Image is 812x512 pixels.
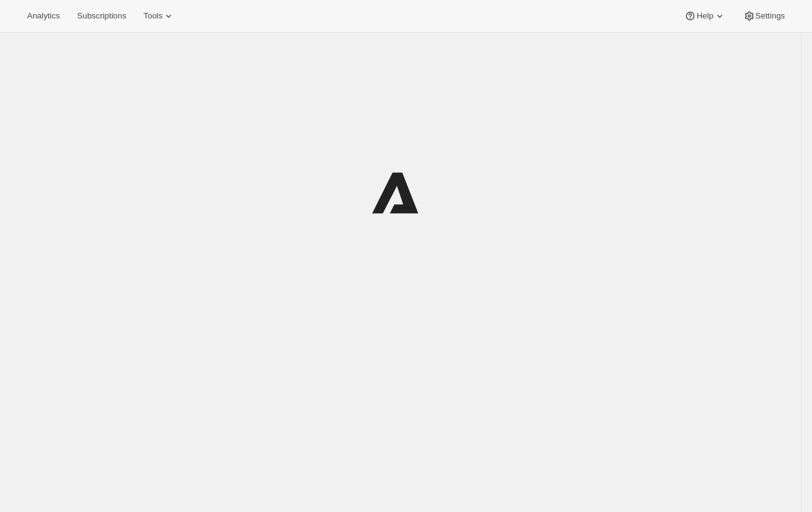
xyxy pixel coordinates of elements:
span: Settings [755,11,785,21]
button: Tools [136,7,182,25]
span: Tools [143,11,162,21]
span: Subscriptions [77,11,126,21]
span: Help [696,11,713,21]
button: Subscriptions [70,7,133,25]
button: Help [677,7,733,25]
button: Analytics [20,7,67,25]
button: Settings [736,7,792,25]
span: Analytics [27,11,60,21]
